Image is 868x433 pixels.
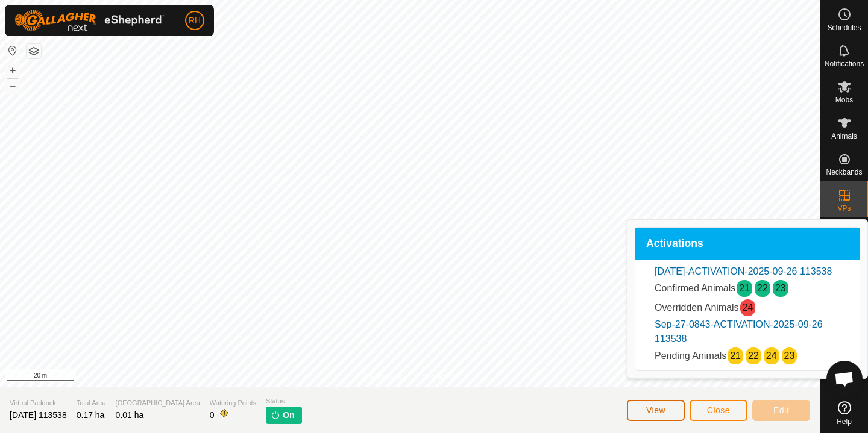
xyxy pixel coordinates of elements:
[831,132,857,140] span: Animals
[826,361,863,397] div: Open chat
[27,44,41,58] button: Map Layers
[283,409,294,422] span: On
[655,350,726,361] span: Pending Animals
[757,283,768,293] a: 22
[825,60,864,67] span: Notifications
[5,79,20,93] button: –
[266,396,301,407] span: Status
[646,238,703,249] span: Activations
[766,350,777,361] a: 24
[5,63,20,78] button: +
[422,372,458,382] a: Contact Us
[646,405,665,415] span: View
[837,418,852,425] span: Help
[837,205,851,212] span: VPs
[362,372,407,382] a: Privacy Policy
[730,350,741,361] a: 21
[655,319,823,344] a: Sep-27-0843-ACTIVATION-2025-09-26 113538
[826,169,862,176] span: Neckbands
[752,400,810,421] button: Edit
[655,266,832,276] a: [DATE]-ACTIVATION-2025-09-26 113538
[14,10,165,31] img: Gallagher Logo
[827,24,861,31] span: Schedules
[835,96,853,104] span: Mobs
[116,398,200,408] span: [GEOGRAPHIC_DATA] Area
[189,14,201,27] span: RH
[748,350,759,361] a: 22
[739,283,750,293] a: 21
[707,405,730,415] span: Close
[10,410,67,420] span: [DATE] 113538
[271,410,280,420] img: turn-on
[690,400,747,421] button: Close
[10,398,67,408] span: Virtual Paddock
[627,400,685,421] button: View
[784,350,795,361] a: 23
[116,410,144,420] span: 0.01 ha
[77,398,106,408] span: Total Area
[743,302,753,313] a: 24
[210,398,256,408] span: Watering Points
[820,396,868,430] a: Help
[210,410,215,420] span: 0
[775,283,786,293] a: 23
[77,410,105,420] span: 0.17 ha
[655,302,739,313] span: Overridden Animals
[655,283,735,293] span: Confirmed Animals
[5,43,20,58] button: Reset Map
[773,405,789,415] span: Edit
